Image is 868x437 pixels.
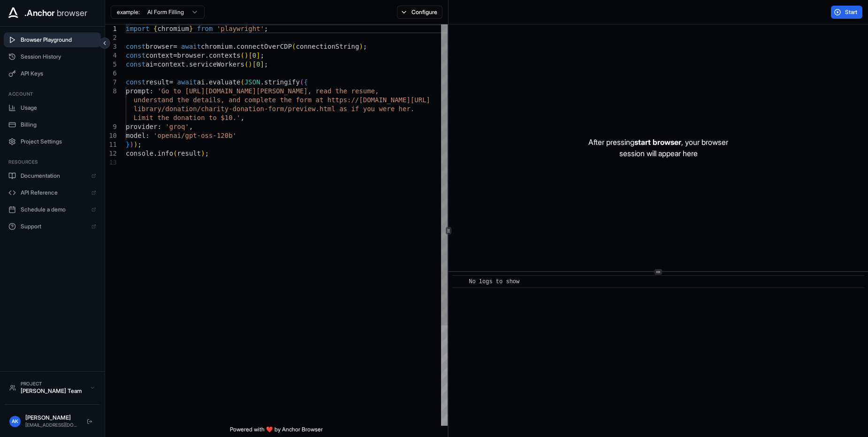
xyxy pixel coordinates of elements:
span: Billing [21,121,96,128]
span: Support [21,223,87,230]
span: browser [57,7,87,20]
span: JSON [244,78,260,86]
span: No logs to show [469,279,519,285]
span: ) [244,52,248,59]
button: Usage [4,100,101,115]
span: .Anchor [24,7,55,20]
span: evaluate [209,78,240,86]
span: ( [241,52,244,59]
span: . [153,150,157,157]
span: ; [205,150,209,157]
span: ] [260,60,264,68]
span: 0 [256,60,260,68]
div: 10 [105,131,117,140]
span: Limit the donation to $10.' [134,114,241,121]
span: library/donation/charity-donation-form/preview.htm [134,105,331,113]
div: 5 [105,60,117,69]
div: 13 [105,158,117,167]
span: chromium [201,43,232,50]
span: ) [359,43,363,50]
h3: Resources [8,158,96,166]
button: Logout [84,416,95,427]
button: Collapse sidebar [99,38,110,49]
p: After pressing , your browser session will appear here [588,136,728,159]
span: = [173,52,177,59]
span: const [126,78,145,86]
span: = [169,78,173,86]
button: Project[PERSON_NAME] Team [5,377,100,399]
span: . [233,43,236,50]
span: ; [260,52,264,59]
span: connectOverCDP [236,43,292,50]
span: const [126,43,145,50]
span: 'playwright' [217,25,264,32]
span: { [153,25,157,32]
span: ) [129,141,133,148]
div: 8 [105,87,117,96]
span: import [126,25,150,32]
span: API Keys [21,70,96,77]
span: context [145,52,173,59]
span: , [240,114,244,121]
span: ) [248,60,252,68]
span: example: [117,8,140,16]
span: browser [177,52,205,59]
span: l as if you were her. [331,105,414,113]
div: 11 [105,140,117,149]
div: 6 [105,69,117,78]
span: , [189,123,193,130]
button: Start [831,6,862,19]
span: const [126,60,145,68]
span: ] [256,52,260,59]
span: await [177,78,197,86]
span: = [173,43,177,50]
span: API Reference [21,189,87,196]
span: ; [137,141,141,148]
span: = [153,60,157,68]
a: API Reference [4,185,101,200]
span: ( [173,150,177,157]
span: 'openai/gpt-oss-120b' [153,132,236,139]
span: Schedule a demo [21,206,87,213]
span: } [189,25,193,32]
span: start browser [634,137,681,147]
span: ad the resume, [323,87,379,95]
span: const [126,52,145,59]
span: AK [12,418,18,425]
div: [EMAIL_ADDRESS][DOMAIN_NAME] [25,422,79,429]
img: Anchor Icon [6,6,21,21]
span: stringify [264,78,300,86]
div: [PERSON_NAME] Team [21,387,85,395]
span: Documentation [21,172,87,180]
span: 'groq' [165,123,189,130]
span: result [177,150,201,157]
span: provider [126,123,157,130]
button: Browser Playground [4,32,101,47]
div: 2 [105,33,117,42]
span: . [185,60,189,68]
span: console [126,150,153,157]
div: 4 [105,51,117,60]
span: from [197,25,213,32]
div: 3 [105,42,117,51]
span: ( [300,78,304,86]
button: Billing [4,117,101,132]
span: ( [292,43,296,50]
span: . [205,52,209,59]
span: } [126,141,129,148]
span: Project Settings [21,138,96,145]
span: : [150,87,153,95]
span: ; [264,25,268,32]
span: [ [252,60,256,68]
span: ; [363,43,367,50]
div: Project [21,380,85,387]
h3: Account [8,90,96,98]
span: . [205,78,209,86]
span: contexts [209,52,240,59]
div: 9 [105,122,117,131]
span: Session History [21,53,96,60]
div: 1 [105,24,117,33]
span: ttps://[DOMAIN_NAME][URL] [331,96,430,104]
a: Support [4,219,101,234]
span: understand the details, and complete the form at h [134,96,331,104]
